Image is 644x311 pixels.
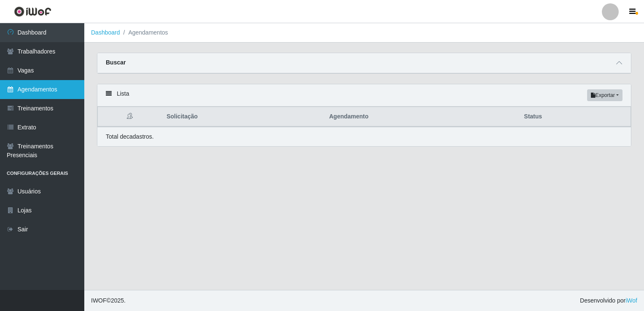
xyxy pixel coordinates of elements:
[91,296,126,305] span: © 2025 .
[161,107,324,127] th: Solicitação
[14,6,51,17] img: CoreUI Logo
[580,296,637,305] span: Desenvolvido por
[324,107,519,127] th: Agendamento
[587,89,623,101] button: Exportar
[106,59,126,66] strong: Buscar
[91,297,107,304] span: IWOF
[106,132,154,141] p: Total de cadastros.
[120,28,168,37] li: Agendamentos
[97,84,631,107] div: Lista
[519,107,631,127] th: Status
[84,23,644,43] nav: breadcrumb
[91,29,120,36] a: Dashboard
[625,297,637,304] a: iWof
